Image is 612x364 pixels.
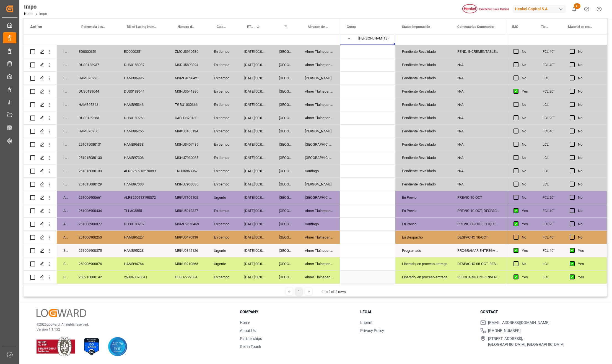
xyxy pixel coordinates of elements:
[451,45,506,58] div: PEND. INCREMENTABLES + CARTA DESCONEXIÓN
[536,231,563,244] div: FCL 40"
[57,72,72,85] div: In progress
[578,112,600,124] div: No
[238,244,272,257] div: [DATE] 00:00:00
[72,178,117,191] div: 251015080129
[507,98,607,111] div: Press SPACE to select this row.
[536,191,563,204] div: FCL 20"
[57,271,72,284] div: Storage
[513,5,566,13] div: Henkel Capital S.A
[24,138,340,151] div: Press SPACE to select this row.
[402,165,444,177] div: Pendiente Revalidado
[536,111,563,124] div: FCL 20"
[451,178,506,191] div: N/A
[272,257,298,270] div: [GEOGRAPHIC_DATA]
[207,231,238,244] div: En tiempo
[507,191,607,204] div: Press SPACE to select this row.
[24,125,340,138] div: Press SPACE to select this row.
[298,111,340,124] div: Almer Tlalnepantla
[117,244,168,257] div: HAMB95228
[522,98,529,111] div: No
[24,12,33,16] a: Home
[512,25,518,29] span: IMO
[240,344,261,349] a: Get in Touch
[298,125,340,138] div: [PERSON_NAME]
[117,151,168,164] div: HAMB97308
[272,204,298,217] div: [GEOGRAPHIC_DATA]
[578,85,600,98] div: No
[72,125,117,138] div: HAMB96256
[117,271,168,284] div: 250840070041
[451,191,506,204] div: PREVIO 10-OCT
[574,3,580,9] span: 51
[72,138,117,151] div: 251015080131
[402,151,444,164] div: Pendiente Revalidado
[238,125,272,138] div: [DATE] 00:00:00
[207,151,238,164] div: En tiempo
[451,72,506,85] div: N/A
[117,125,168,138] div: HAMB96256
[72,58,117,71] div: DUS0188937
[117,178,168,191] div: HAMB97300
[507,45,607,58] div: Press SPACE to select this row.
[402,45,444,58] div: Pendiente Revalidado
[57,98,72,111] div: In progress
[522,178,529,191] div: No
[402,72,444,85] div: Pendiente Revalidado
[272,72,298,85] div: [GEOGRAPHIC_DATA]
[72,111,117,124] div: DUS0189263
[108,337,127,356] img: AICPA SOC
[24,98,340,111] div: Press SPACE to select this row.
[522,85,529,98] div: Yes
[578,191,600,204] div: No
[117,218,168,231] div: DUS0188287
[57,58,72,71] div: In progress
[168,58,207,71] div: MSDU5893924
[578,165,600,177] div: No
[360,320,373,325] a: Imprint
[72,85,117,98] div: DUS0189644
[82,337,101,356] img: ISO 27001 Certification
[522,165,529,177] div: No
[522,138,529,151] div: No
[72,204,117,217] div: 251006900434
[24,257,340,271] div: Press SPACE to select this row.
[178,25,196,29] span: Número de Contenedor
[272,85,298,98] div: [GEOGRAPHIC_DATA]
[507,164,607,178] div: Press SPACE to select this row.
[578,98,600,111] div: No
[451,85,506,98] div: N/A
[507,125,607,138] div: Press SPACE to select this row.
[536,271,563,284] div: LCL
[207,178,238,191] div: En tiempo
[568,25,593,29] span: Material en resguardo Y/N
[72,271,117,284] div: 250915080142
[402,25,430,29] span: Status Importación
[402,138,444,151] div: Pendiente Revalidado
[298,191,340,204] div: [GEOGRAPHIC_DATA]
[168,204,207,217] div: MRKU5012327
[507,72,607,85] div: Press SPACE to select this row.
[238,98,272,111] div: [DATE] 00:00:00
[168,85,207,98] div: MSNU3541930
[360,328,384,333] a: Privacy Policy
[536,125,563,138] div: FCL 40"
[217,25,226,29] span: Categoría
[272,98,298,111] div: [GEOGRAPHIC_DATA]
[513,4,568,14] button: Henkel Capital S.A
[536,178,563,191] div: LCL
[168,98,207,111] div: TGBU1030366
[168,125,207,138] div: MRKU0105134
[24,231,340,244] div: Press SPACE to select this row.
[117,138,168,151] div: HAMB96838
[238,45,272,58] div: [DATE] 00:00:00
[536,72,563,85] div: LCL
[536,218,563,231] div: FCL 20"
[358,32,382,45] div: [PERSON_NAME]
[24,58,340,72] div: Press SPACE to select this row.
[462,4,509,14] img: Henkel%20logo.jpg_1689854090.jpg
[536,164,563,177] div: LCL
[507,32,607,45] div: Press SPACE to select this row.
[24,191,340,204] div: Press SPACE to select this row.
[117,45,168,58] div: EO0000351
